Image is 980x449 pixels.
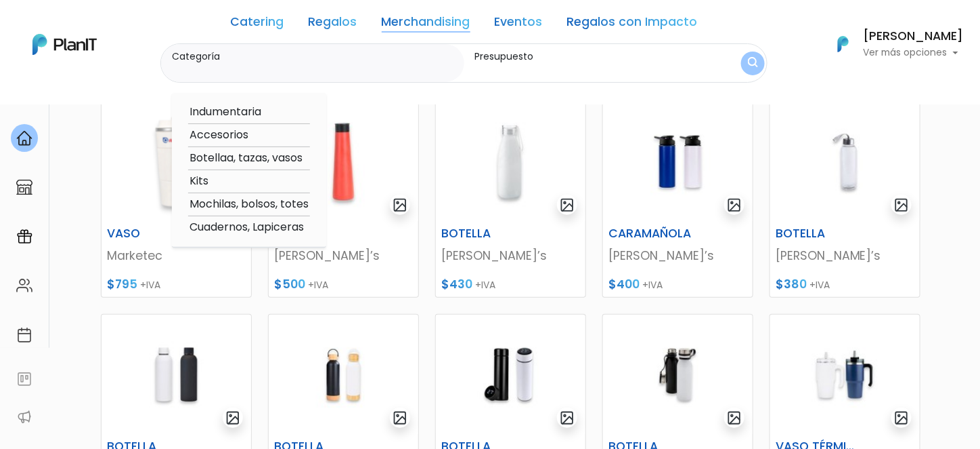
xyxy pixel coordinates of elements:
[188,127,310,144] option: Accesorios
[567,16,698,33] a: Regalos con Impacto
[433,227,537,241] h6: BOTELLA
[225,410,241,426] img: gallery-light
[770,102,920,221] img: thumb_2000___2000-Photoroom__39_.jpg
[393,197,408,213] img: gallery-light
[188,196,310,213] option: Mochilas, bolsos, totes
[188,104,310,121] option: Indumentaria
[16,130,32,147] img: home-e721727adea9d79c4d83392d1f703f7f8bce08238fde08b1acbfd93340b81755.svg
[16,327,32,343] img: calendar-87d922413cdce8b2cf7b7f5f62616a5cf9e4887200fb71536465627b3292af00.svg
[274,247,413,265] p: [PERSON_NAME]’s
[107,247,246,265] p: Marketec
[603,102,753,221] img: thumb_2000___2000-Photoroom__38_.jpg
[560,197,575,213] img: gallery-light
[894,410,910,426] img: gallery-light
[172,50,459,64] label: Categoría
[727,197,742,213] img: gallery-light
[776,247,914,265] p: [PERSON_NAME]’s
[608,276,640,292] span: $400
[99,227,202,241] h6: VASO
[820,26,964,62] button: PlanIt Logo [PERSON_NAME] Ver más opciones
[436,102,585,221] img: thumb_2000___2000-Photoroom__37_.jpg
[140,278,160,292] span: +IVA
[268,101,419,298] a: gallery-light BOTELLA [PERSON_NAME]’s $500 +IVA
[188,150,310,167] option: Botellaa, tazas, vasos
[16,179,32,195] img: marketplace-4ceaa7011d94191e9ded77b95e3339b90024bf715f7c57f8cf31f2d8c509eaba.svg
[393,410,408,426] img: gallery-light
[475,50,701,64] label: Presupuesto
[600,227,704,241] h6: CARAMAÑOLA
[16,371,32,387] img: feedback-78b5a0c8f98aac82b08bfc38622c3050aee476f2c9584af64705fc4e61158814.svg
[603,315,753,434] img: thumb_2000___2000-Photoroom__43_.jpg
[435,101,586,298] a: gallery-light BOTELLA [PERSON_NAME]’s $430 +IVA
[16,409,32,425] img: partners-52edf745621dab592f3b2c58e3bca9d71375a7ef29c3b500c9f145b62cc070d4.svg
[16,277,32,294] img: people-662611757002400ad9ed0e3c099ab2801c6687ba6c219adb57efc949bc21e19d.svg
[274,276,305,292] span: $500
[828,29,858,59] img: PlanIt Logo
[188,219,310,236] option: Cuadernos, Lapiceras
[770,315,920,434] img: thumb_2000___2000-Photoroom__44_.jpg
[102,315,251,434] img: thumb_2000___2000-Photoroom__40_.jpg
[16,229,32,245] img: campaigns-02234683943229c281be62815700db0a1741e53638e28bf9629b52c665b00959.svg
[70,13,195,39] div: ¿Necesitás ayuda?
[309,16,357,33] a: Regalos
[441,276,472,292] span: $430
[436,315,585,434] img: thumb_2000___2000-Photoroom__42_.jpg
[770,101,920,298] a: gallery-light BOTELLA [PERSON_NAME]’s $380 +IVA
[809,278,830,292] span: +IVA
[269,315,418,434] img: thumb_2000___2000-Photoroom__41_.jpg
[864,31,964,43] h6: [PERSON_NAME]
[188,173,310,190] option: Kits
[894,197,910,213] img: gallery-light
[269,102,418,221] img: thumb_2000___2000-Photoroom__33_.jpg
[475,278,495,292] span: +IVA
[864,48,964,58] p: Ver más opciones
[308,278,328,292] span: +IVA
[642,278,663,292] span: +IVA
[32,34,97,55] img: PlanIt Logo
[231,16,284,33] a: Catering
[441,247,580,265] p: [PERSON_NAME]’s
[608,247,747,265] p: [PERSON_NAME]’s
[776,276,807,292] span: $380
[107,276,137,292] span: $795
[767,227,871,241] h6: BOTELLA
[602,101,753,298] a: gallery-light CARAMAÑOLA [PERSON_NAME]’s $400 +IVA
[382,16,470,33] a: Merchandising
[748,57,758,70] img: search_button-432b6d5273f82d61273b3651a40e1bd1b912527efae98b1b7a1b2c0702e16a8d.svg
[101,101,252,298] a: gallery-light VASO Marketec $795 +IVA
[727,410,742,426] img: gallery-light
[560,410,575,426] img: gallery-light
[102,102,251,221] img: thumb_Captura_de_pantalla_2025-09-08_154027.png
[495,16,543,33] a: Eventos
